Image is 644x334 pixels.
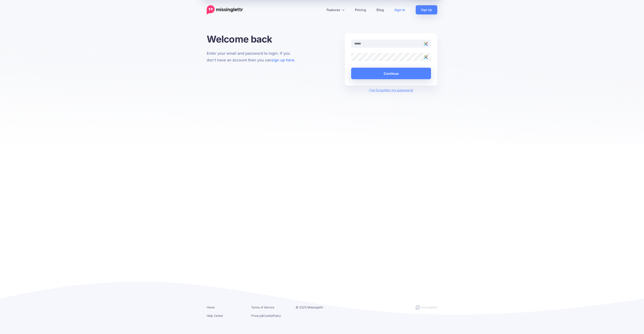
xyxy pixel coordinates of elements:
[207,33,299,45] h1: Welcome back
[351,68,431,79] button: Continue
[251,314,261,317] a: Privacy
[207,50,299,63] p: Enter your email and password to login. If you don't have an account then you can .
[424,55,428,59] img: Sticky Password
[251,313,289,318] li: & Policy
[263,314,273,317] a: Cookie
[296,305,334,310] li: © 2025 Missinglettr
[271,58,294,62] a: sign up here
[389,5,410,14] a: Sign In
[251,306,274,309] a: Terms of Service
[321,5,350,14] a: Features
[424,42,428,46] img: Sticky Password
[369,88,413,92] a: I've forgotten my password
[416,5,437,14] a: Sign Up
[207,314,223,317] a: Help Center
[371,5,389,14] a: Blog
[207,306,215,309] a: Home
[350,5,371,14] a: Pricing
